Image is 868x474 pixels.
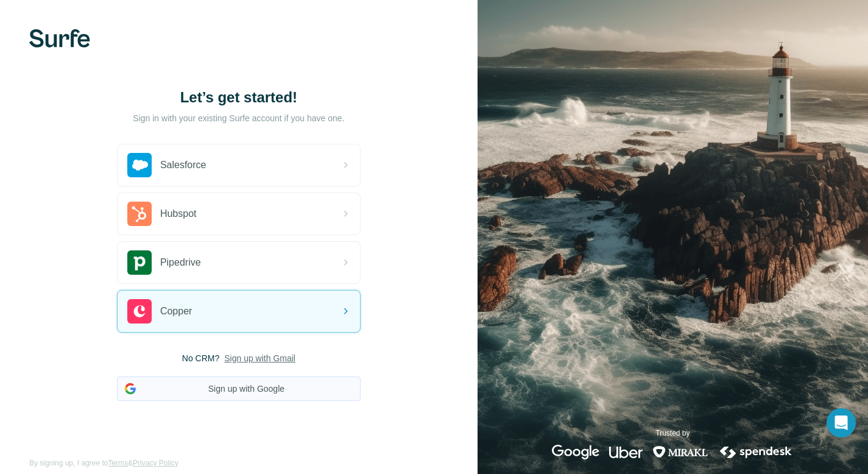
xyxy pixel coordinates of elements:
p: Trusted by [655,428,690,439]
img: mirakl's logo [652,445,708,459]
button: Sign up with Google [117,377,361,401]
img: google's logo [552,445,599,459]
span: Salesforce [160,158,206,172]
a: Privacy Policy [133,459,178,467]
span: Copper [160,304,192,319]
img: copper's logo [127,299,152,324]
button: Sign up with Gmail [224,352,295,364]
img: uber's logo [609,445,643,459]
div: Open Intercom Messenger [827,408,856,437]
img: spendesk's logo [718,445,794,459]
span: Pipedrive [160,255,201,270]
p: Sign in with your existing Surfe account if you have one. [133,112,344,124]
span: No CRM? [182,352,219,364]
span: Hubspot [160,207,197,221]
img: pipedrive's logo [127,250,152,275]
img: Surfe's logo [29,29,90,48]
img: salesforce's logo [127,153,152,177]
span: By signing up, I agree to & [29,458,178,469]
a: Terms [108,459,128,467]
img: hubspot's logo [127,202,152,226]
h1: Let’s get started! [117,88,361,107]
